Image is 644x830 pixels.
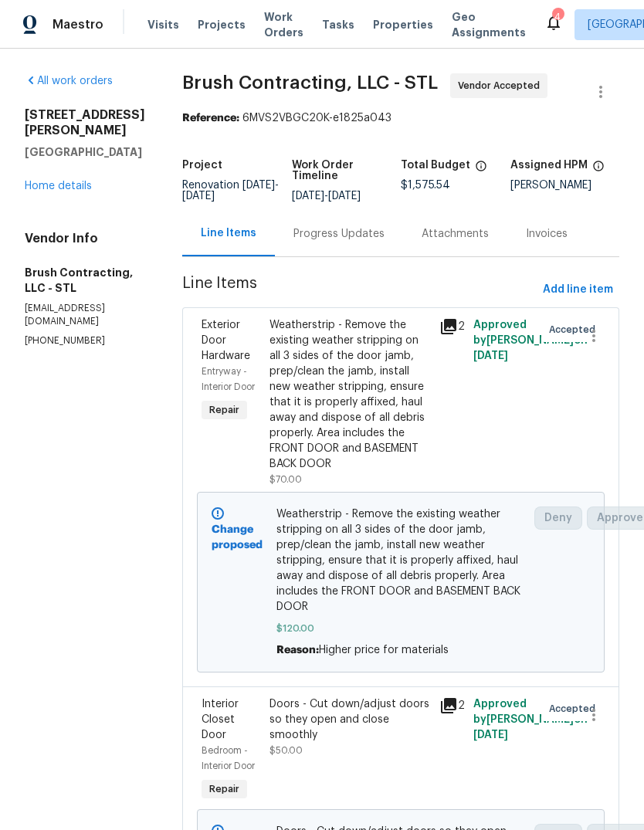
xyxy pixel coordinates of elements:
[473,730,508,740] span: [DATE]
[25,334,145,347] p: [PHONE_NUMBER]
[25,302,145,328] p: [EMAIL_ADDRESS][DOMAIN_NAME]
[510,160,588,171] h5: Assigned HPM
[537,276,619,304] button: Add line item
[452,9,526,40] span: Geo Assignments
[475,160,487,180] span: The total cost of line items that have been proposed by Opendoor. This sum includes line items th...
[322,19,354,30] span: Tasks
[276,506,526,615] span: Weatherstrip - Remove the existing weather stripping on all 3 sides of the door jamb, prep/clean ...
[147,17,179,32] span: Visits
[292,191,361,202] span: -
[401,160,470,171] h5: Total Budget
[534,506,582,530] button: Deny
[439,696,464,715] div: 2
[182,110,619,126] div: 6MVS2VBGC20K-e1825a043
[25,144,145,160] h5: [GEOGRAPHIC_DATA]
[212,524,263,551] b: Change proposed
[473,320,588,361] span: Approved by [PERSON_NAME] on
[242,180,275,191] span: [DATE]
[276,621,526,636] span: $120.00
[25,181,92,191] a: Home details
[526,226,568,242] div: Invoices
[202,367,255,391] span: Entryway - Interior Door
[202,699,239,740] span: Interior Closet Door
[276,645,319,656] span: Reason:
[549,701,602,717] span: Accepted
[202,320,250,361] span: Exterior Door Hardware
[182,113,239,124] b: Reference:
[264,9,303,40] span: Work Orders
[422,226,489,242] div: Attachments
[269,696,430,743] div: Doors - Cut down/adjust doors so they open and close smoothly
[510,180,620,191] div: [PERSON_NAME]
[439,317,464,336] div: 2
[473,351,508,361] span: [DATE]
[269,475,302,484] span: $70.00
[549,322,602,337] span: Accepted
[293,226,385,242] div: Progress Updates
[198,17,246,32] span: Projects
[25,231,145,246] h4: Vendor Info
[543,280,613,300] span: Add line item
[458,78,546,93] span: Vendor Accepted
[319,645,449,656] span: Higher price for materials
[25,265,145,296] h5: Brush Contracting, LLC - STL
[552,9,563,25] div: 4
[328,191,361,202] span: [DATE]
[592,160,605,180] span: The hpm assigned to this work order.
[473,699,588,740] span: Approved by [PERSON_NAME] on
[25,76,113,86] a: All work orders
[182,180,279,202] span: Renovation
[401,180,450,191] span: $1,575.54
[182,73,438,92] span: Brush Contracting, LLC - STL
[25,107,145,138] h2: [STREET_ADDRESS][PERSON_NAME]
[182,276,537,304] span: Line Items
[292,191,324,202] span: [DATE]
[203,402,246,418] span: Repair
[182,191,215,202] span: [DATE]
[269,317,430,472] div: Weatherstrip - Remove the existing weather stripping on all 3 sides of the door jamb, prep/clean ...
[373,17,433,32] span: Properties
[201,225,256,241] div: Line Items
[292,160,402,181] h5: Work Order Timeline
[269,746,303,755] span: $50.00
[182,160,222,171] h5: Project
[203,781,246,797] span: Repair
[53,17,103,32] span: Maestro
[182,180,279,202] span: -
[202,746,255,771] span: Bedroom - Interior Door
